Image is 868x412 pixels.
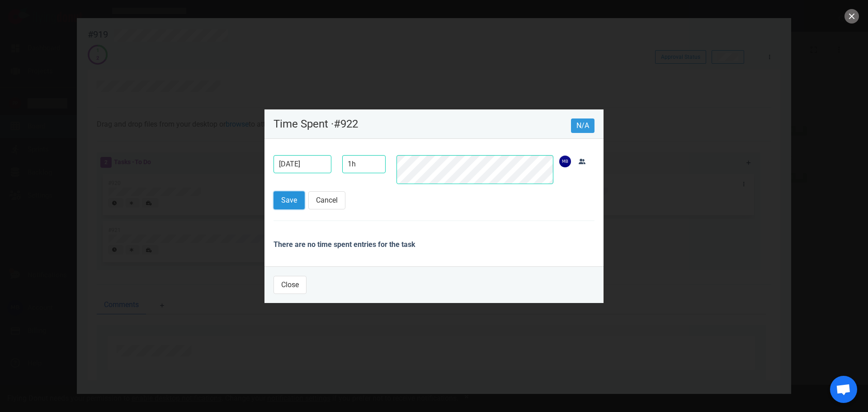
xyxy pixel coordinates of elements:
input: Day [274,155,331,173]
input: Duration [342,155,386,173]
div: There are no time spent entries for the task [274,232,594,257]
span: N/A [571,118,594,133]
img: 26 [559,156,571,167]
button: close [844,9,859,24]
p: Time Spent · #922 [274,118,571,129]
button: Cancel [308,191,345,209]
button: Close [274,276,307,294]
button: Save [274,191,305,209]
a: Open de chat [830,376,857,403]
